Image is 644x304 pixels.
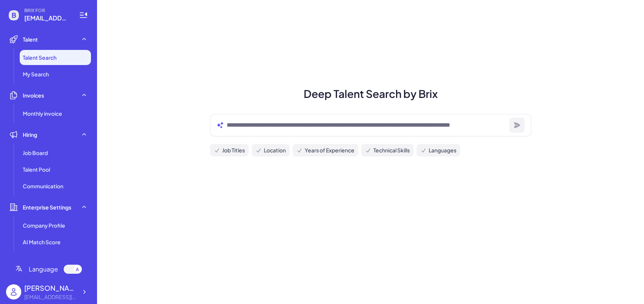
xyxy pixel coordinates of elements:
h1: Deep Talent Search by Brix [201,86,541,102]
span: Company Profile [23,222,65,229]
span: AI Match Score [23,238,61,246]
span: Technical Skills [373,146,410,154]
span: BRIX FOR [24,8,70,14]
span: Location [264,146,286,154]
span: Invoices [23,92,44,99]
span: tky200007@gmail.com [24,14,70,23]
div: Kayi Tan [24,283,77,293]
span: Communication [23,182,63,190]
span: Years of Experience [305,146,354,154]
span: Job Board [23,149,48,157]
span: Languages [429,146,456,154]
span: Talent [23,36,38,43]
span: My Search [23,70,49,78]
span: Language [29,265,58,274]
span: Hiring [23,131,37,138]
span: Talent Pool [23,166,50,173]
span: Enterprise Settings [23,203,71,211]
span: Job Titles [222,146,245,154]
span: Monthly invoice [23,110,62,117]
img: user_logo.png [6,284,21,299]
span: Talent Search [23,54,56,61]
div: tky200007@gmail.com [24,293,77,301]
